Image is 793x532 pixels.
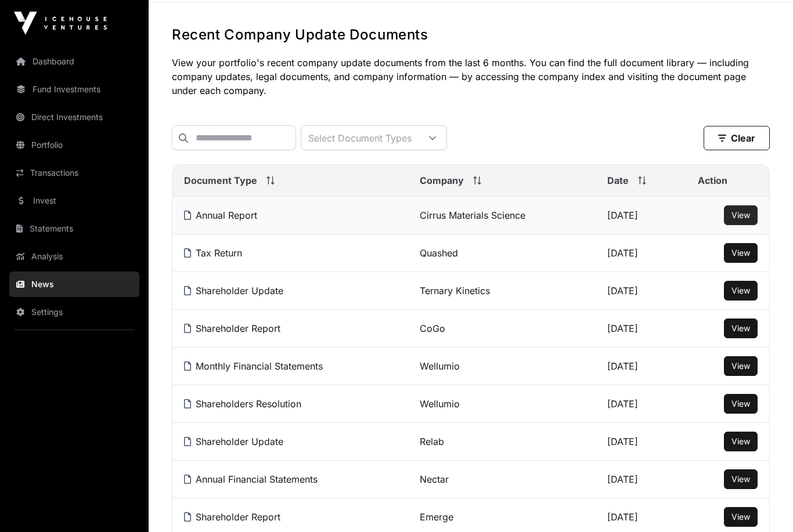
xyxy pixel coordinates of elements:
[9,299,139,325] a: Settings
[420,436,444,447] a: Relab
[731,209,750,221] a: View
[172,56,770,97] p: View your portfolio's recent company update documents from the last 6 months. You can find the fu...
[420,323,445,334] a: CoGo
[735,476,793,532] iframe: Chat Widget
[184,173,257,187] span: Document Type
[724,507,758,527] button: View
[420,247,458,259] a: Quashed
[184,473,318,485] a: Annual Financial Statements
[731,436,750,447] a: View
[301,126,419,150] div: Select Document Types
[9,104,139,130] a: Direct Investments
[724,432,758,451] button: View
[724,319,758,338] button: View
[731,285,750,296] a: View
[420,473,449,485] a: Nectar
[596,423,686,461] td: [DATE]
[14,12,107,35] img: Icehouse Ventures Logo
[724,243,758,263] button: View
[9,216,139,241] a: Statements
[724,356,758,376] button: View
[420,173,464,187] span: Company
[420,285,490,296] a: Ternary Kinetics
[698,173,727,187] span: Action
[9,77,139,102] a: Fund Investments
[596,272,686,310] td: [DATE]
[9,272,139,297] a: News
[731,473,750,485] a: View
[724,469,758,489] button: View
[731,474,750,484] span: View
[596,385,686,423] td: [DATE]
[9,160,139,186] a: Transactions
[731,323,750,333] span: View
[184,398,301,410] a: Shareholders Resolution
[9,244,139,269] a: Analysis
[184,436,283,447] a: Shareholder Update
[420,209,525,221] a: Cirrus Materials Science
[184,323,280,334] a: Shareholder Report
[731,210,750,220] span: View
[731,398,750,410] a: View
[420,511,453,523] a: Emerge
[184,247,242,259] a: Tax Return
[184,511,280,523] a: Shareholder Report
[9,132,139,158] a: Portfolio
[607,173,629,187] span: Date
[420,398,460,410] a: Wellumio
[596,461,686,498] td: [DATE]
[731,285,750,295] span: View
[731,399,750,408] span: View
[724,394,758,414] button: View
[731,360,750,372] a: View
[731,247,750,259] a: View
[596,197,686,234] td: [DATE]
[731,436,750,446] span: View
[184,360,323,372] a: Monthly Financial Statements
[724,205,758,225] button: View
[172,26,770,44] h1: Recent Company Update Documents
[704,126,770,150] button: Clear
[731,511,750,523] a: View
[596,348,686,385] td: [DATE]
[184,285,283,296] a: Shareholder Update
[9,188,139,213] a: Invest
[731,248,750,258] span: View
[724,281,758,301] button: View
[420,360,460,372] a: Wellumio
[184,209,257,221] a: Annual Report
[731,323,750,334] a: View
[9,49,139,74] a: Dashboard
[596,310,686,348] td: [DATE]
[596,234,686,272] td: [DATE]
[731,361,750,371] span: View
[731,512,750,522] span: View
